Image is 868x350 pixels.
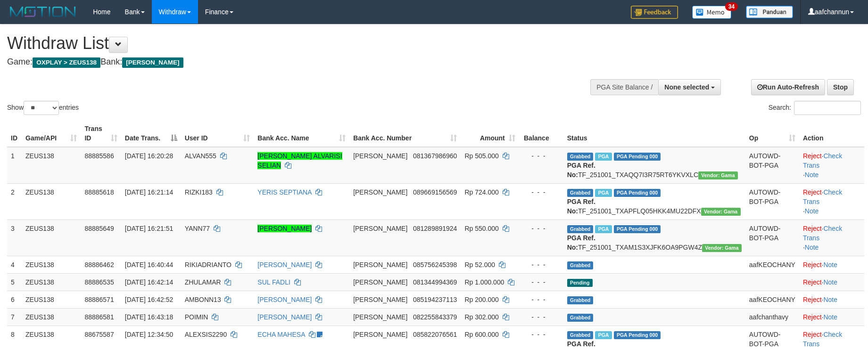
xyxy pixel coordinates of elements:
[413,261,457,269] span: Copy 085756245398 to clipboard
[7,183,22,220] td: 2
[803,152,822,160] a: Reject
[803,278,822,286] a: Reject
[7,308,22,326] td: 7
[701,208,741,216] span: Vendor URL: https://trx31.1velocity.biz
[567,234,595,251] b: PGA Ref. No:
[702,244,742,252] span: Vendor URL: https://trx31.1velocity.biz
[7,5,79,19] img: MOTION_logo.png
[22,308,81,326] td: ZEUS138
[7,273,22,291] td: 5
[7,34,569,53] h1: Withdraw List
[353,261,407,269] span: [PERSON_NAME]
[464,188,498,196] span: Rp 724.000
[7,220,22,256] td: 3
[33,57,100,68] span: OXPLAY > ZEUS138
[805,207,819,215] a: Note
[823,313,837,321] a: Note
[523,295,560,304] div: - - -
[22,183,81,220] td: ZEUS138
[7,101,79,115] label: Show entries
[664,83,709,91] span: None selected
[823,296,837,303] a: Note
[125,261,173,269] span: [DATE] 16:40:44
[185,152,216,160] span: ALVAN555
[563,183,745,220] td: TF_251001_TXAPFLQ05HKK4MU22DFX
[567,314,594,322] span: Grabbed
[799,291,864,308] td: ·
[84,313,114,321] span: 88886581
[257,261,312,269] a: [PERSON_NAME]
[353,331,407,338] span: [PERSON_NAME]
[614,153,661,161] span: PGA Pending
[185,278,221,286] span: ZHULAMAR
[84,188,114,196] span: 88885618
[125,313,173,321] span: [DATE] 16:43:18
[84,296,114,303] span: 88886571
[413,313,457,321] span: Copy 082255843379 to clipboard
[803,188,842,205] a: Check Trans
[746,6,793,18] img: panduan.png
[823,278,837,286] a: Note
[614,189,661,197] span: PGA Pending
[185,261,231,269] span: RIKIADRIANTO
[413,152,457,160] span: Copy 081367986960 to clipboard
[257,152,342,169] a: [PERSON_NAME] ALVARISI SELIAN
[567,225,594,233] span: Grabbed
[803,188,822,196] a: Reject
[745,256,799,273] td: aafKEOCHANY
[794,101,861,115] input: Search:
[22,291,81,308] td: ZEUS138
[595,331,612,339] span: Marked by aafpengsreynich
[803,296,822,303] a: Reject
[803,331,822,338] a: Reject
[519,120,563,147] th: Balance
[22,147,81,184] td: ZEUS138
[803,225,842,242] a: Check Trans
[745,308,799,326] td: aafchanthavy
[523,224,560,233] div: - - -
[7,120,22,147] th: ID
[413,188,457,196] span: Copy 089669156569 to clipboard
[769,101,861,115] label: Search:
[567,261,594,269] span: Grabbed
[22,273,81,291] td: ZEUS138
[745,183,799,220] td: AUTOWD-BOT-PGA
[461,120,519,147] th: Amount: activate to sort column ascending
[698,171,738,179] span: Vendor URL: https://trx31.1velocity.biz
[745,291,799,308] td: aafKEOCHANY
[125,152,173,160] span: [DATE] 16:20:28
[523,312,560,322] div: - - -
[7,256,22,273] td: 4
[805,171,819,179] a: Note
[803,152,842,169] a: Check Trans
[353,152,407,160] span: [PERSON_NAME]
[185,188,213,196] span: RIZKI183
[464,278,504,286] span: Rp 1.000.000
[614,225,661,233] span: PGA Pending
[595,153,612,161] span: Marked by aafanarl
[24,101,59,115] select: Showentries
[745,147,799,184] td: AUTOWD-BOT-PGA
[799,256,864,273] td: ·
[353,225,407,232] span: [PERSON_NAME]
[22,220,81,256] td: ZEUS138
[257,278,290,286] a: SUL FADLI
[803,225,822,232] a: Reject
[590,79,658,95] div: PGA Site Balance /
[185,296,221,303] span: AMBONN13
[257,313,312,321] a: [PERSON_NAME]
[84,225,114,232] span: 88885649
[614,331,661,339] span: PGA Pending
[751,79,825,95] a: Run Auto-Refresh
[22,120,81,147] th: Game/API: activate to sort column ascending
[567,331,594,339] span: Grabbed
[22,256,81,273] td: ZEUS138
[125,296,173,303] span: [DATE] 16:42:52
[464,152,498,160] span: Rp 505.000
[257,296,312,303] a: [PERSON_NAME]
[725,2,738,11] span: 34
[122,57,183,68] span: [PERSON_NAME]
[803,331,842,348] a: Check Trans
[185,331,227,338] span: ALEXSIS2290
[799,273,864,291] td: ·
